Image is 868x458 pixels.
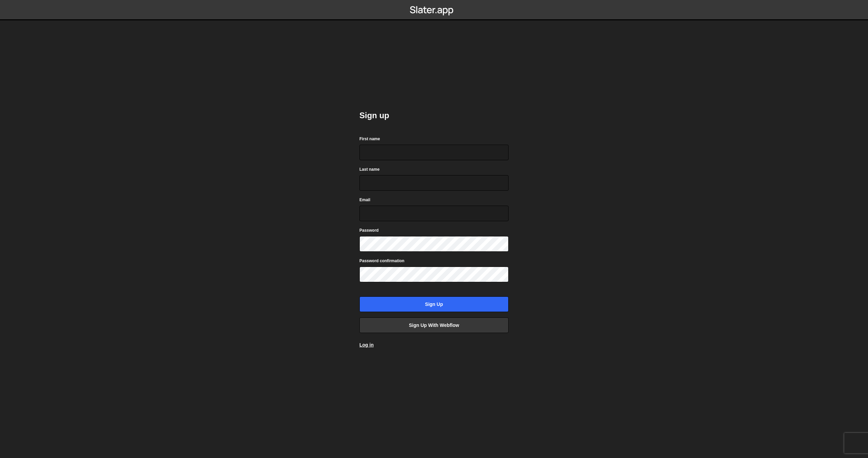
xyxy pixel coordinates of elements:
[359,342,374,348] a: Log in
[359,227,379,234] label: Password
[359,257,405,264] label: Password confirmation
[359,136,380,142] label: First name
[359,110,509,121] h2: Sign up
[359,166,379,173] label: Last name
[359,317,509,333] a: Sign up with Webflow
[359,296,509,312] input: Sign up
[359,196,370,203] label: Email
